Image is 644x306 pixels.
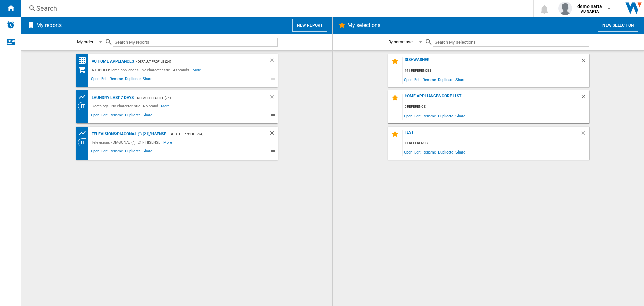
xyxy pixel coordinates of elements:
span: Share [142,112,153,120]
div: Delete [269,94,278,102]
span: Rename [422,111,437,120]
div: Search [36,4,516,13]
span: Edit [100,112,109,120]
div: - Default profile (24) [134,57,256,66]
h2: My selections [346,19,382,32]
span: Open [403,147,414,157]
div: By name asc. [388,39,414,44]
div: Category View [78,138,90,146]
div: Televisions - DIAGONAL (") [21] - HISENSE [90,138,164,146]
button: New report [292,19,327,32]
div: AU Home Appliances [90,57,134,66]
span: Edit [413,75,422,84]
span: Rename [422,75,437,84]
span: Rename [109,76,124,84]
div: test [403,130,580,139]
div: Delete [269,57,278,66]
span: Duplicate [437,147,454,157]
span: Share [142,76,153,84]
span: Duplicate [124,76,142,84]
div: Delete [269,130,278,138]
span: Open [90,76,101,84]
div: 0 reference [403,103,589,111]
img: alerts-logo.svg [7,21,15,29]
div: 3 catalogs - No characteristic - No brand [90,102,161,110]
h2: My reports [35,19,63,32]
div: Televisions/DIAGONAL (") [21]/HISENSE [90,130,166,138]
div: My Assortment [78,66,90,74]
div: 14 references [403,139,589,147]
span: Edit [100,76,109,84]
div: AU JBHI-FI:Home appliances - No characteristic - 43 brands [90,66,193,74]
span: Share [142,148,153,156]
div: Laundry Last 7 days [90,94,134,102]
button: New selection [598,19,638,32]
span: More [163,138,173,146]
span: Duplicate [124,112,142,120]
span: More [161,102,171,110]
span: Share [454,147,466,157]
div: Delete [580,130,589,139]
div: Product prices grid [78,93,90,101]
span: Rename [422,147,437,157]
img: profile.jpg [558,2,572,15]
div: My order [77,39,93,44]
span: Open [403,75,414,84]
input: Search My reports [113,38,278,47]
span: Open [90,112,101,120]
div: - Default profile (24) [134,94,256,102]
span: Rename [109,148,124,156]
div: Home Appliances core list [403,94,580,103]
span: Rename [109,112,124,120]
input: Search My selections [433,38,589,47]
span: Open [90,148,101,156]
div: 141 references [403,67,589,75]
span: Share [454,111,466,120]
div: Category View [78,102,90,110]
div: Price Matrix [78,56,90,65]
span: Duplicate [437,75,454,84]
span: Duplicate [124,148,142,156]
div: Delete [580,94,589,103]
div: Delete [580,57,589,67]
div: - Default profile (24) [166,130,256,138]
div: Product prices grid [78,129,90,137]
span: Share [454,75,466,84]
span: demo narta [577,3,602,10]
span: More [193,66,202,74]
span: Duplicate [437,111,454,120]
span: Edit [413,111,422,120]
b: AU NARTA [581,9,599,14]
span: Edit [413,147,422,157]
span: Open [403,111,414,120]
span: Edit [100,148,109,156]
div: dishwasher [403,57,580,67]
